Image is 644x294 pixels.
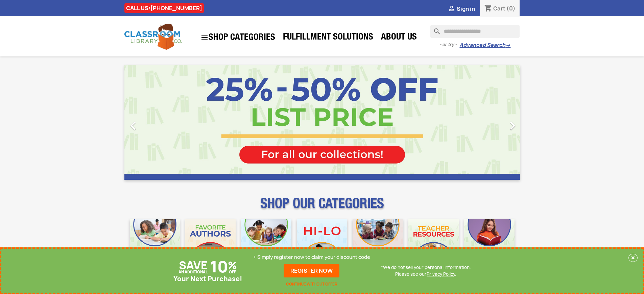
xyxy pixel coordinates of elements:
img: CLC_Favorite_Authors_Mobile.jpg [185,219,236,269]
span: → [505,42,510,49]
a: Next [460,65,520,180]
i:  [200,33,209,42]
i:  [448,5,456,13]
a: Advanced Search→ [459,42,510,49]
a: [PHONE_NUMBER] [150,4,202,12]
img: CLC_HiLo_Mobile.jpg [297,219,347,269]
img: CLC_Phonics_And_Decodables_Mobile.jpg [241,219,291,269]
a: SHOP CATEGORIES [197,30,279,45]
img: CLC_Fiction_Nonfiction_Mobile.jpg [353,219,403,269]
img: CLC_Dyslexia_Mobile.jpg [464,219,515,269]
input: Search [430,25,520,38]
i:  [125,117,142,134]
span: (0) [506,5,516,12]
span: Sign in [457,5,475,13]
i: shopping_cart [484,5,492,13]
i:  [504,117,521,134]
span: Cart [493,5,505,12]
a: About Us [378,31,420,45]
ul: Carousel container [124,65,520,180]
div: CALL US: [124,3,204,13]
a: Previous [124,65,184,180]
a: Fulfillment Solutions [280,31,377,45]
p: SHOP OUR CATEGORIES [124,201,520,214]
img: Classroom Library Company [124,24,182,50]
i: search [430,25,438,33]
span: - or try - [439,41,459,48]
img: CLC_Teacher_Resources_Mobile.jpg [408,219,459,269]
img: CLC_Bulk_Mobile.jpg [130,219,180,269]
a:  Sign in [448,5,475,13]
